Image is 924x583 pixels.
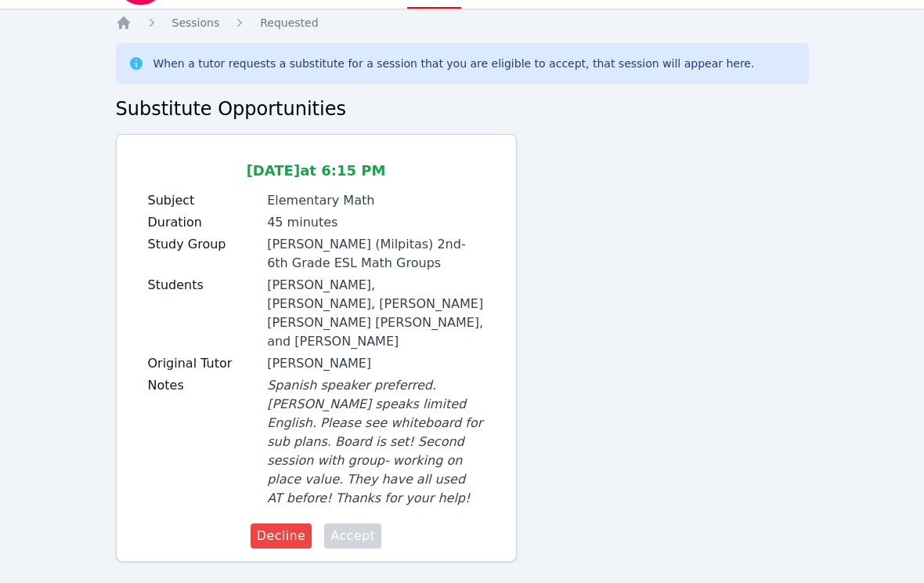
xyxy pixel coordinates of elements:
[267,235,484,273] div: [PERSON_NAME] (Milpitas) 2nd-6th Grade ESL Math Groups
[148,354,258,373] label: Original Tutor
[267,191,484,210] div: Elementary Math
[260,15,318,31] a: Requested
[247,162,386,179] span: [DATE] at 6:15 PM
[324,523,381,549] button: Accept
[116,96,809,121] h2: Substitute Opportunities
[267,276,484,351] div: [PERSON_NAME], [PERSON_NAME], [PERSON_NAME] [PERSON_NAME] [PERSON_NAME], and [PERSON_NAME]
[251,523,312,549] button: Decline
[172,16,220,29] span: Sessions
[267,213,484,232] div: 45 minutes
[148,376,258,395] label: Notes
[260,16,318,29] span: Requested
[330,527,375,545] span: Accept
[267,354,484,373] div: [PERSON_NAME]
[148,235,258,254] label: Study Group
[148,213,258,232] label: Duration
[153,56,755,71] div: When a tutor requests a substitute for a session that you are eligible to accept, that session wi...
[267,378,482,505] span: Spanish speaker preferred. [PERSON_NAME] speaks limited English. Please see whiteboard for sub pl...
[148,191,258,210] label: Subject
[172,15,220,31] a: Sessions
[116,15,809,31] nav: Breadcrumb
[148,276,258,295] label: Students
[257,527,306,545] span: Decline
